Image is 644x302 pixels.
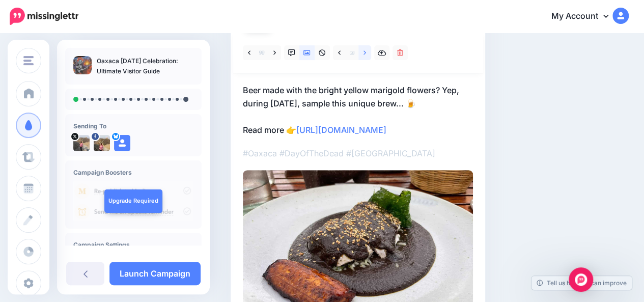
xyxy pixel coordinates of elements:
img: Missinglettr [10,8,78,25]
img: user_default_image.png [114,135,130,151]
a: My Account [541,4,629,29]
h4: Sending To [73,122,193,130]
img: campaign_review_boosters.png [73,181,193,221]
p: Beer made with the bright yellow marigold flowers? Yep, during [DATE], sample this unique brew...... [243,84,473,136]
h4: Campaign Settings [73,241,193,249]
a: Tell us how we can improve [531,276,632,290]
a: [URL][DOMAIN_NAME] [296,125,386,135]
a: Upgrade Required [104,189,162,213]
p: #Oaxaca #DayOfTheDead #[GEOGRAPHIC_DATA] [243,147,473,160]
p: Oaxaca [DATE] Celebration: Ultimate Visitor Guide [97,56,193,76]
img: 4bd5c932f1a5c491e822c13da59ddc8f_thumb.jpg [73,56,92,74]
img: 58443598_861259140882700_6099242461018718208_o-bsa94685.jpg [94,135,110,151]
div: Open Intercom Messenger [569,267,593,292]
img: Fr_szoHi-54039.jpg [73,135,90,151]
h4: Campaign Boosters [73,169,193,176]
img: menu.png [23,56,34,65]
